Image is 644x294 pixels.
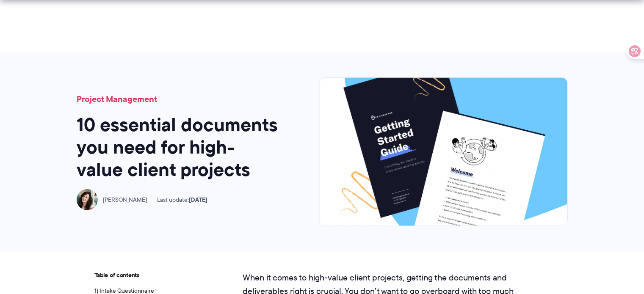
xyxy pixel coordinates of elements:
[103,196,147,203] span: [PERSON_NAME]
[157,196,207,203] span: Last update:
[94,271,200,280] span: Table of contents
[77,93,157,105] a: Project Management
[189,195,207,204] time: [DATE]
[77,114,280,181] h1: 10 essential documents you need for high-value client projects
